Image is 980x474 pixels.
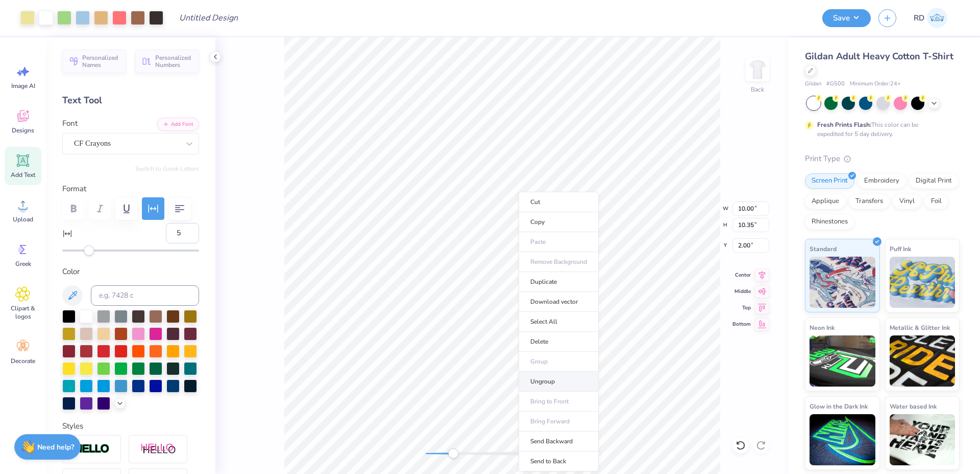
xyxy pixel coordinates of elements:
[155,54,193,69] span: Personalized Numbers
[805,153,960,165] div: Print Type
[810,257,875,308] img: Standard
[890,257,955,308] img: Puff Ink
[62,118,78,129] label: Font
[909,173,959,189] div: Digital Print
[810,414,875,465] img: Glow in the Dark Ink
[751,85,764,94] div: Back
[890,243,911,254] span: Puff Ink
[822,9,871,27] button: Save
[810,335,875,387] img: Neon Ink
[62,50,126,73] button: Personalized Names
[135,50,199,73] button: Personalized Numbers
[893,194,921,209] div: Vinyl
[62,94,199,107] div: Text Tool
[84,245,94,256] div: Accessibility label
[850,80,901,88] span: Minimum Order: 24 +
[140,443,176,456] img: Shadow
[171,8,246,28] input: Untitled Design
[135,165,199,173] button: Switch to Greek Letters
[805,194,846,209] div: Applique
[11,82,35,90] span: Image AI
[805,173,854,189] div: Screen Print
[91,285,199,306] input: e.g. 7428 c
[62,420,83,432] label: Styles
[519,292,599,312] li: Download vector
[810,243,837,254] span: Standard
[805,80,821,88] span: Gildan
[817,120,943,139] div: This color can be expedited for 5 day delivery.
[519,192,599,212] li: Cut
[857,173,906,189] div: Embroidery
[82,54,120,69] span: Personalized Names
[13,215,33,223] span: Upload
[448,448,458,459] div: Accessibility label
[810,322,835,333] span: Neon Ink
[11,171,35,179] span: Add Text
[15,260,31,268] span: Greek
[890,335,955,387] img: Metallic & Glitter Ink
[62,266,199,278] label: Color
[519,452,599,471] li: Send to Back
[157,118,199,131] button: Add Font
[732,304,751,312] span: Top
[519,212,599,232] li: Copy
[62,183,199,195] label: Format
[6,304,40,321] span: Clipart & logos
[12,126,34,134] span: Designs
[519,432,599,452] li: Send Backward
[890,322,950,333] span: Metallic & Glitter Ink
[805,214,854,230] div: Rhinestones
[747,59,768,80] img: Back
[74,443,110,455] img: Stroke
[817,121,871,129] strong: Fresh Prints Flash:
[732,271,751,279] span: Center
[519,272,599,292] li: Duplicate
[810,401,868,412] span: Glow in the Dark Ink
[11,357,35,365] span: Decorate
[849,194,890,209] div: Transfers
[927,8,947,28] img: Rommel Del Rosario
[914,12,924,24] span: RD
[519,332,599,352] li: Delete
[805,50,953,62] span: Gildan Adult Heavy Cotton T-Shirt
[519,372,599,392] li: Ungroup
[890,414,955,465] img: Water based Ink
[924,194,948,209] div: Foil
[37,442,74,452] strong: Need help?
[909,8,952,28] a: RD
[890,401,937,412] span: Water based Ink
[519,312,599,332] li: Select All
[732,320,751,328] span: Bottom
[732,287,751,296] span: Middle
[826,80,845,88] span: # G500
